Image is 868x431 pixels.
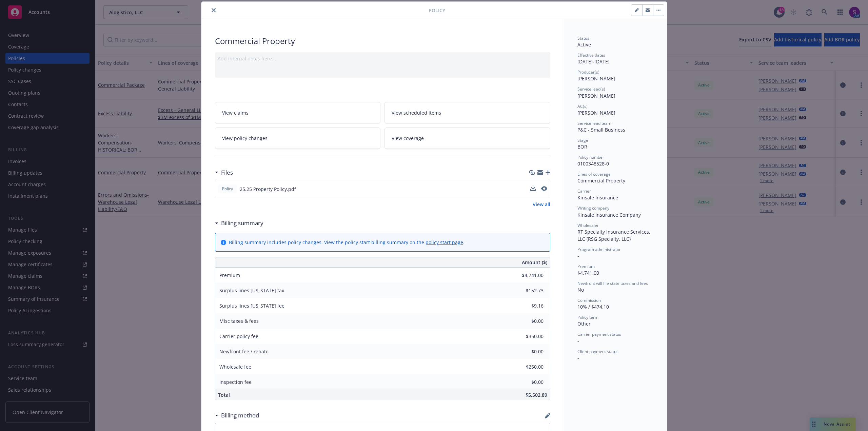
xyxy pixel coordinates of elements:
[577,331,621,337] span: Carrier payment status
[577,222,599,228] span: Wholesaler
[392,109,441,116] span: View scheduled items
[577,188,591,194] span: Carrier
[577,120,611,126] span: Service lead team
[541,185,547,193] button: preview file
[215,411,259,420] div: Billing method
[426,239,463,246] a: policy start page
[215,35,550,47] div: Commercial Property
[577,270,599,276] span: $4,741.00
[577,320,591,327] span: Other
[577,143,587,150] span: BOR
[504,362,548,372] input: 0.00
[577,160,609,167] span: 0100348528-0
[504,286,548,296] input: 0.00
[215,219,263,228] div: Billing summary
[577,229,652,242] span: RT Specialty Insurance Services, LLC (RSG Specialty, LLC)
[384,128,550,149] a: View coverage
[541,186,547,191] button: preview file
[577,35,589,41] span: Status
[215,168,233,177] div: Files
[577,287,584,293] span: No
[429,7,445,14] span: Policy
[526,392,547,398] span: $5,502.89
[222,109,249,116] span: View claims
[240,185,296,193] span: 25.25 Property Policy.pdf
[219,333,258,339] span: Carrier policy fee
[221,411,259,420] h3: Billing method
[522,259,547,266] span: Amount ($)
[577,212,641,218] span: Kinsale Insurance Company
[219,287,284,294] span: Surplus lines [US_STATE] tax
[577,303,609,310] span: 10% / $474.10
[577,171,611,177] span: Lines of coverage
[219,272,240,278] span: Premium
[577,247,621,252] span: Program administrator
[577,263,595,269] span: Premium
[577,349,618,354] span: Client payment status
[577,103,588,109] span: AC(s)
[221,186,234,192] span: Policy
[215,102,381,123] a: View claims
[577,355,579,361] span: -
[504,377,548,387] input: 0.00
[504,270,548,280] input: 0.00
[577,154,604,160] span: Policy number
[218,55,548,62] div: Add internal notes here...
[219,379,252,385] span: Inspection fee
[577,314,598,320] span: Policy term
[577,280,648,286] span: Newfront will file state taxes and fees
[210,6,218,14] button: close
[219,302,284,309] span: Surplus lines [US_STATE] fee
[229,239,465,246] div: Billing summary includes policy changes. View the policy start billing summary on the .
[392,135,424,142] span: View coverage
[222,135,268,142] span: View policy changes
[218,392,230,398] span: Total
[215,128,381,149] a: View policy changes
[577,194,618,201] span: Kinsale Insurance
[221,219,263,228] h3: Billing summary
[219,318,259,324] span: Misc taxes & fees
[530,185,536,191] button: download file
[504,347,548,357] input: 0.00
[504,331,548,341] input: 0.00
[577,69,599,75] span: Producer(s)
[504,316,548,326] input: 0.00
[577,41,591,48] span: Active
[533,201,550,208] a: View all
[577,126,625,133] span: P&C - Small Business
[219,348,269,355] span: Newfront fee / rebate
[530,185,536,193] button: download file
[384,102,550,123] a: View scheduled items
[577,52,653,65] div: [DATE] - [DATE]
[577,110,615,116] span: [PERSON_NAME]
[577,338,579,344] span: -
[504,301,548,311] input: 0.00
[219,364,251,370] span: Wholesale fee
[577,205,609,211] span: Writing company
[577,93,615,99] span: [PERSON_NAME]
[577,297,601,303] span: Commission
[577,177,653,184] div: Commercial Property
[577,52,605,58] span: Effective dates
[577,253,579,259] span: -
[577,75,615,82] span: [PERSON_NAME]
[577,137,588,143] span: Stage
[577,86,605,92] span: Service lead(s)
[221,168,233,177] h3: Files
